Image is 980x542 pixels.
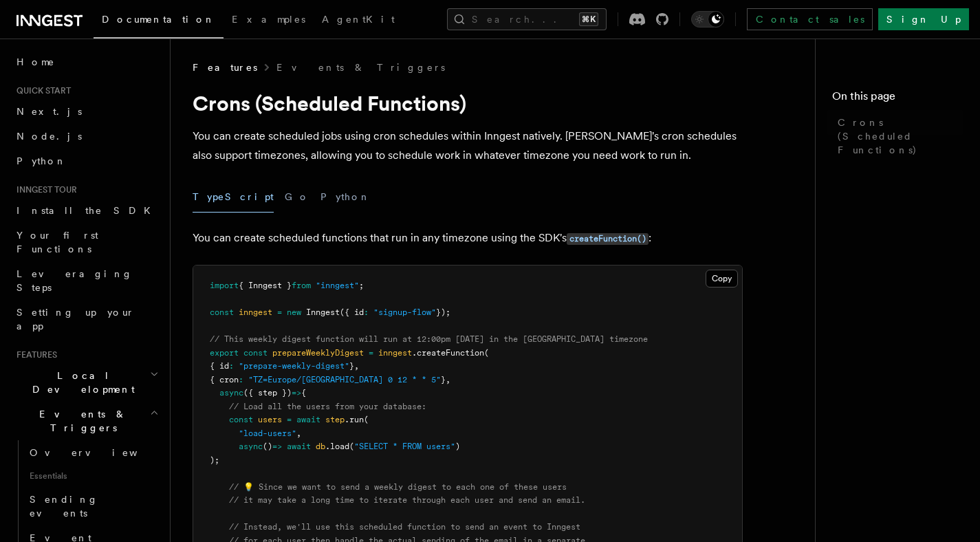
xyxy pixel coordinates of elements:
[369,348,373,358] span: =
[316,281,359,290] span: "inngest"
[832,110,963,162] a: Crons (Scheduled Functions)
[484,348,489,358] span: (
[24,440,162,465] a: Overview
[258,415,282,424] span: users
[455,442,460,451] span: )
[193,91,743,116] h1: Crons (Scheduled Functions)
[17,268,133,293] span: Leveraging Steps
[239,442,263,451] span: async
[11,369,150,396] span: Local Development
[296,429,301,438] span: ,
[567,233,649,245] code: createFunction()
[94,4,224,39] a: Documentation
[316,442,325,451] span: db
[292,388,301,398] span: =>
[229,361,234,371] span: :
[285,182,309,213] button: Go
[229,402,426,411] span: // Load all the users from your database:
[193,228,743,248] p: You can create scheduled functions that run in any timezone using the SDK's :
[832,88,963,110] h4: On this page
[11,363,162,402] button: Local Development
[412,348,484,358] span: .createFunction
[229,522,580,532] span: // Instead, we'll use this scheduled function to send an event to Inngest
[11,85,71,96] span: Quick start
[272,348,364,358] span: prepareWeeklyDigest
[359,281,364,290] span: ;
[838,116,963,157] span: Crons (Scheduled Functions)
[210,375,239,384] span: { cron
[325,442,349,451] span: .load
[296,415,320,424] span: await
[436,307,450,317] span: });
[325,415,345,424] span: step
[210,281,239,290] span: import
[345,415,364,424] span: .run
[239,281,292,290] span: { Inngest }
[706,270,738,288] button: Copy
[210,334,648,344] span: // This weekly digest function will run at 12:00pm [DATE] in the [GEOGRAPHIC_DATA] timezone
[11,99,162,124] a: Next.js
[224,4,314,37] a: Examples
[229,495,585,505] span: // it may take a long time to iterate through each user and send an email.
[24,465,162,487] span: Essentials
[17,230,98,254] span: Your first Functions
[210,455,219,465] span: );
[11,261,162,300] a: Leveraging Steps
[17,131,82,142] span: Node.js
[373,307,436,317] span: "signup-flow"
[193,182,274,213] button: TypeScript
[378,348,412,358] span: inngest
[340,307,364,317] span: ({ id
[193,61,257,74] span: Features
[11,300,162,338] a: Setting up your app
[567,231,649,244] a: createFunction()
[11,223,162,261] a: Your first Functions
[229,482,567,492] span: // 💡 Since we want to send a weekly digest to each one of these users
[301,388,306,398] span: {
[239,429,296,438] span: "load-users"
[239,375,243,384] span: :
[364,307,369,317] span: :
[691,11,724,28] button: Toggle dark mode
[24,487,162,525] a: Sending events
[747,8,873,30] a: Contact sales
[243,388,292,398] span: ({ step })
[11,349,57,360] span: Features
[277,307,282,317] span: =
[272,442,282,451] span: =>
[11,124,162,149] a: Node.js
[17,55,55,69] span: Home
[17,307,135,332] span: Setting up your app
[263,442,272,451] span: ()
[11,149,162,173] a: Python
[239,307,272,317] span: inngest
[11,50,162,74] a: Home
[11,402,162,440] button: Events & Triggers
[354,361,359,371] span: ,
[11,184,77,195] span: Inngest tour
[17,106,82,117] span: Next.js
[354,442,455,451] span: "SELECT * FROM users"
[11,198,162,223] a: Install the SDK
[11,407,150,435] span: Events & Triggers
[349,361,354,371] span: }
[210,307,234,317] span: const
[441,375,446,384] span: }
[102,14,215,25] span: Documentation
[314,4,403,37] a: AgentKit
[276,61,445,74] a: Events & Triggers
[229,415,253,424] span: const
[232,14,305,25] span: Examples
[447,8,607,30] button: Search...⌘K
[292,281,311,290] span: from
[193,127,743,165] p: You can create scheduled jobs using cron schedules within Inngest natively. [PERSON_NAME]'s cron ...
[287,307,301,317] span: new
[446,375,450,384] span: ,
[239,361,349,371] span: "prepare-weekly-digest"
[210,361,229,371] span: { id
[349,442,354,451] span: (
[219,388,243,398] span: async
[322,14,395,25] span: AgentKit
[243,348,268,358] span: const
[287,442,311,451] span: await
